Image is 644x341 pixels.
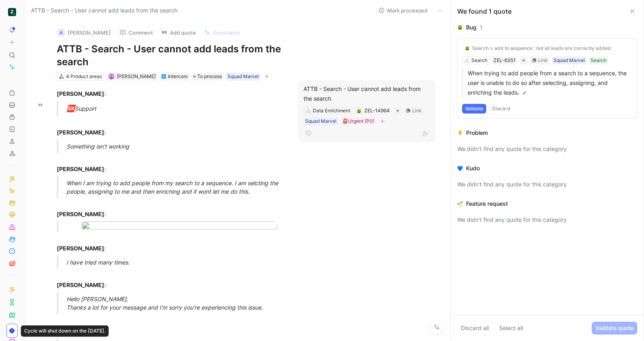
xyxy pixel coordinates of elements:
[457,201,463,207] img: 🌱
[468,68,632,97] p: When trying to add people from a search to a sequence, the user is unable to do so after selectin...
[66,142,293,151] div: Something isn't working
[66,258,293,267] div: I have tried many times.
[457,25,463,30] img: 🪲
[213,29,240,36] span: Summarize
[66,104,75,112] span: 🆘
[197,72,222,81] span: To process
[66,103,293,114] div: Support
[109,74,114,79] img: avatar
[57,201,283,218] div: :
[57,120,283,136] div: :
[8,8,16,16] img: ZELIQ
[480,23,483,32] div: 1
[57,281,104,288] strong: [PERSON_NAME]
[200,27,244,38] button: Summarize
[57,317,283,334] div: :
[66,72,102,81] div: 4 Product areas
[57,89,283,98] div: :
[31,6,178,15] span: ATTB - Search - User cannot add leads from the search
[66,295,293,312] div: Hello [PERSON_NAME], Thanks a lot for your message and I'm sorry you're experiencing this issue.
[466,23,477,32] div: Bug
[305,117,336,125] div: Squad Marvel
[342,117,374,125] div: 🚨Urgent (P0)
[57,272,283,289] div: :
[116,27,157,38] button: Comment
[462,104,486,114] button: Validate
[466,199,508,209] div: Feature request
[457,180,637,189] div: We didn’t find any quote for this category
[303,84,430,103] div: ATTB - Search - User cannot add leads from the search
[457,130,463,136] img: 👂
[356,108,362,114] button: 🪲
[375,5,431,16] button: Mark processed
[522,90,527,96] img: pen.svg
[489,104,513,114] button: Discard
[57,165,104,172] strong: [PERSON_NAME]
[466,163,480,173] div: Kudo
[57,211,104,217] strong: [PERSON_NAME]
[364,107,390,115] div: ZEL-14964
[472,45,611,52] div: Search > add to sequence : not all leads are correctly added
[466,128,488,138] div: Problem
[66,179,293,196] div: When I am trying to add people from my search to a sequence. I am selcting the people, assigning ...
[57,156,283,173] div: :
[168,72,188,81] div: Intercom
[57,236,283,252] div: :
[21,325,109,337] div: Cycle will shut down on the [DATE].
[57,43,283,68] h1: ATTB - Search - User cannot add leads from the search
[57,29,65,37] div: A
[57,90,104,97] strong: [PERSON_NAME]
[495,322,526,335] button: Select all
[412,107,422,115] div: Link
[117,73,156,79] span: [PERSON_NAME]
[313,107,350,115] div: Data Enrichment
[592,322,637,335] button: Validate quote
[457,144,637,154] div: We didn’t find any quote for this category
[357,109,361,114] img: 🪲
[6,6,18,18] button: ZELIQ
[57,129,104,136] strong: [PERSON_NAME]
[157,27,200,38] button: Add quote
[57,245,104,252] strong: [PERSON_NAME]
[462,43,614,53] button: 🪲Search > add to sequence : not all leads are correctly added
[465,46,470,51] img: 🪲
[457,322,492,335] button: Discard all
[457,215,637,225] div: We didn’t find any quote for this category
[457,165,463,171] img: 💙
[192,72,223,81] div: To process
[227,72,259,81] div: Squad Marvel
[457,6,512,16] div: We found 1 quote
[54,27,114,39] button: A[PERSON_NAME]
